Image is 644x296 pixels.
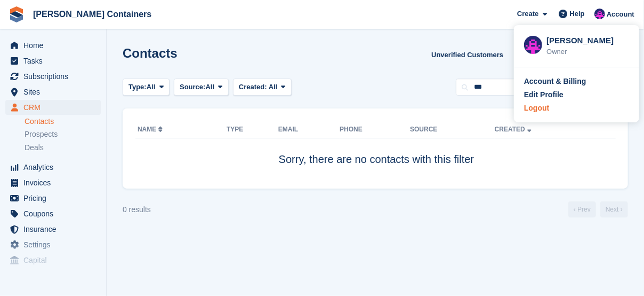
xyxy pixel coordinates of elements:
[5,253,101,268] a: menu
[5,38,101,53] a: menu
[5,237,101,252] a: menu
[25,129,58,139] span: Prospects
[25,116,101,127] a: Contacts
[123,79,170,96] button: Type: All
[180,82,205,92] span: Source:
[5,222,101,237] a: menu
[23,237,87,252] span: Settings
[512,46,559,64] button: Export
[495,126,534,133] a: Created
[269,83,278,91] span: All
[25,142,101,153] a: Deals
[23,100,87,115] span: CRM
[5,84,101,99] a: menu
[570,9,585,19] span: Help
[546,35,629,44] div: [PERSON_NAME]
[410,121,495,138] th: Source
[594,9,605,19] img: Claire Wilson
[607,9,634,20] span: Account
[340,121,410,138] th: Phone
[29,5,156,23] a: [PERSON_NAME] Containers
[25,143,44,153] span: Deals
[138,126,165,133] a: Name
[279,153,474,165] span: Sorry, there are no contacts with this filter
[427,46,508,64] a: Unverified Customers
[524,36,542,54] img: Claire Wilson
[5,160,101,175] a: menu
[524,76,629,87] a: Account & Billing
[524,89,563,100] div: Edit Profile
[123,46,178,60] h1: Contacts
[566,201,630,217] nav: Page
[5,69,101,84] a: menu
[524,76,586,87] div: Account & Billing
[174,79,229,96] button: Source: All
[568,201,596,217] a: Previous
[5,100,101,115] a: menu
[227,121,278,138] th: Type
[147,82,156,92] span: All
[9,6,25,22] img: stora-icon-8386f47178a22dfd0bd8f6a31ec36ba5ce8667c1dd55bd0f319d3a0aa187defe.svg
[206,82,215,92] span: All
[5,206,101,221] a: menu
[128,82,147,92] span: Type:
[5,191,101,206] a: menu
[233,79,292,96] button: Created: All
[23,69,87,84] span: Subscriptions
[23,38,87,53] span: Home
[546,46,629,57] div: Owner
[524,89,629,100] a: Edit Profile
[517,9,538,19] span: Create
[278,121,340,138] th: Email
[5,175,101,190] a: menu
[23,253,87,268] span: Capital
[23,84,87,99] span: Sites
[600,201,628,217] a: Next
[23,53,87,68] span: Tasks
[5,53,101,68] a: menu
[23,175,87,190] span: Invoices
[23,160,87,175] span: Analytics
[23,206,87,221] span: Coupons
[123,204,151,215] div: 0 results
[524,103,549,114] div: Logout
[23,222,87,237] span: Insurance
[25,129,101,140] a: Prospects
[239,83,267,91] span: Created:
[524,103,629,114] a: Logout
[23,191,87,206] span: Pricing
